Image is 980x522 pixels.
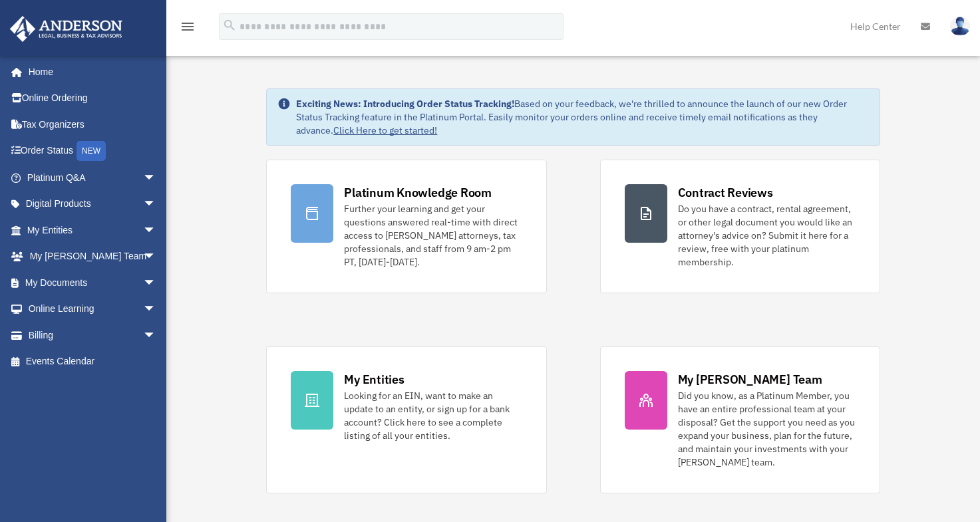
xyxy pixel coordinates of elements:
[143,322,170,349] span: arrow_drop_down
[678,202,856,269] div: Do you have a contract, rental agreement, or other legal document you would like an attorney's ad...
[143,243,170,271] span: arrow_drop_down
[333,124,437,136] a: Click Here to get started!
[9,59,170,85] a: Home
[77,141,106,161] div: NEW
[9,322,176,348] a: Billingarrow_drop_down
[296,98,514,110] strong: Exciting News: Introducing Order Status Tracking!
[143,164,170,192] span: arrow_drop_down
[9,85,176,112] a: Online Ordering
[678,184,773,201] div: Contract Reviews
[6,16,126,42] img: Anderson Advisors Platinum Portal
[600,346,880,493] a: My [PERSON_NAME] Team Did you know, as a Platinum Member, you have an entire professional team at...
[9,217,176,243] a: My Entitiesarrow_drop_down
[344,202,522,269] div: Further your learning and get your questions answered real-time with direct access to [PERSON_NAM...
[143,296,170,323] span: arrow_drop_down
[296,97,868,137] div: Based on your feedback, we're thrilled to announce the launch of our new Order Status Tracking fe...
[600,160,880,293] a: Contract Reviews Do you have a contract, rental agreement, or other legal document you would like...
[678,389,856,469] div: Did you know, as a Platinum Member, you have an entire professional team at your disposal? Get th...
[180,19,196,35] i: menu
[344,184,492,201] div: Platinum Knowledge Room
[9,138,176,165] a: Order StatusNEW
[143,191,170,218] span: arrow_drop_down
[9,348,176,375] a: Events Calendar
[9,164,176,191] a: Platinum Q&Aarrow_drop_down
[950,17,970,36] img: User Pic
[9,111,176,138] a: Tax Organizers
[180,23,196,35] a: menu
[143,269,170,297] span: arrow_drop_down
[266,346,546,493] a: My Entities Looking for an EIN, want to make an update to an entity, or sign up for a bank accoun...
[222,18,237,33] i: search
[266,160,546,293] a: Platinum Knowledge Room Further your learning and get your questions answered real-time with dire...
[344,371,404,388] div: My Entities
[9,296,176,323] a: Online Learningarrow_drop_down
[9,269,176,296] a: My Documentsarrow_drop_down
[344,389,522,442] div: Looking for an EIN, want to make an update to an entity, or sign up for a bank account? Click her...
[143,217,170,244] span: arrow_drop_down
[9,243,176,270] a: My [PERSON_NAME] Teamarrow_drop_down
[678,371,822,388] div: My [PERSON_NAME] Team
[9,191,176,217] a: Digital Productsarrow_drop_down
